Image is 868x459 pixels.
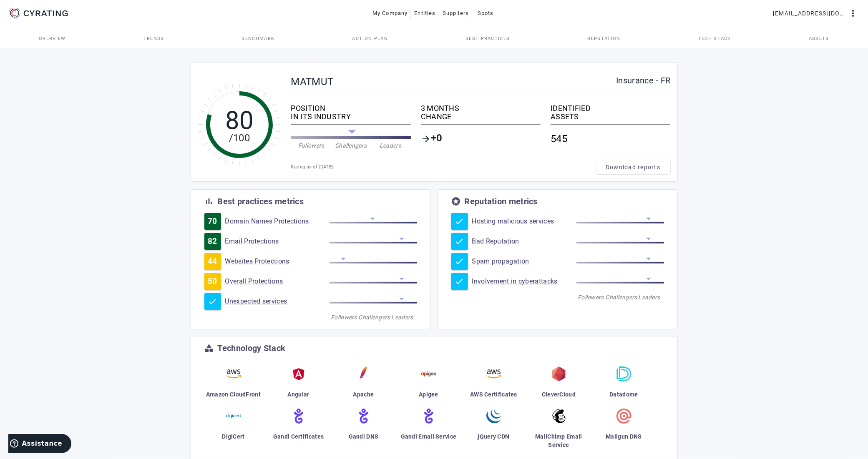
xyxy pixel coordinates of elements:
[551,113,670,121] div: ASSETS
[770,6,861,21] button: [EMAIL_ADDRESS][DOMAIN_NAME]
[635,293,664,301] div: Leaders
[773,7,848,20] span: [EMAIL_ADDRESS][DOMAIN_NAME]
[269,405,328,456] a: Gandi Certificates
[472,277,576,286] a: Involvement in cyberattacks
[472,6,499,21] button: Spots
[465,363,523,405] a: AWS Certificates
[24,10,68,16] g: CYRATING
[439,6,472,21] button: Suppliers
[455,216,465,226] mat-icon: check
[371,141,410,150] div: Leaders
[421,104,541,113] div: 3 MONTHS
[269,363,328,405] a: Angular
[206,391,261,398] span: Amazon CloudFront
[443,7,469,20] span: Suppliers
[606,433,642,440] span: Mailgun DNS
[273,433,324,440] span: Gandi Certificates
[204,363,263,405] a: Amazon CloudFront
[470,391,517,398] span: AWS Certificates
[359,313,388,321] div: Challengers
[225,217,330,226] a: Domain Names Protections
[353,391,374,398] span: Apache
[218,344,286,352] div: Technology Stack
[421,113,541,121] div: CHANGE
[225,297,330,306] a: Unexpected services
[8,434,71,455] iframe: Ouvre un widget dans lequel vous pouvez trouver plus d’informations
[242,36,275,41] span: Benchmark
[606,163,660,171] span: Download reports
[455,236,465,246] mat-icon: check
[472,237,576,246] a: Bad Reputation
[291,104,411,113] div: POSITION
[455,256,465,266] mat-icon: check
[335,363,393,405] a: Apache
[588,36,621,41] span: Reputation
[465,405,523,456] a: jQuery CDN
[335,405,393,456] a: Gandi DNS
[225,237,330,246] a: Email Protections
[595,363,653,405] a: Datadome
[225,105,254,135] tspan: 80
[349,433,379,440] span: Gandi DNS
[331,141,371,150] div: Challengers
[229,132,249,144] tspan: /100
[369,6,411,21] button: My Company
[208,277,217,286] span: 50
[465,36,510,41] span: Best practices
[596,160,671,175] button: Download reports
[414,7,435,20] span: Entities
[388,313,417,321] div: Leaders
[478,7,494,20] span: Spots
[421,134,431,144] mat-icon: arrow_forward
[208,257,217,266] span: 44
[218,197,304,206] div: Best practices metrics
[204,343,214,353] mat-icon: category
[465,197,538,206] div: Reputation metrics
[39,36,66,41] span: Overview
[204,405,263,456] a: DigiCert
[411,6,439,21] button: Entities
[401,433,457,440] span: Gandi Email Service
[372,7,408,20] span: My Company
[535,433,582,448] span: MailChimp Email Service
[431,134,443,144] span: +0
[208,217,217,226] span: 70
[225,257,330,266] a: Websites Protections
[291,76,616,87] div: MATMUT
[530,363,588,405] a: CleverCloud
[208,237,217,246] span: 82
[451,196,461,206] mat-icon: stars
[330,313,359,321] div: Followers
[291,163,596,171] div: Rating as of [DATE]
[225,277,330,286] a: Overall Protections
[606,293,635,301] div: Challengers
[352,36,388,41] span: Action Plan
[143,36,164,41] span: Trends
[455,276,465,286] mat-icon: check
[478,433,510,440] span: jQuery CDN
[616,76,670,85] div: Insurance - FR
[204,196,214,206] mat-icon: bar_chart
[292,141,331,150] div: Followers
[419,391,438,398] span: Apigee
[287,391,309,398] span: Angular
[472,257,576,266] a: Spam propagation
[848,8,858,18] mat-icon: more_vert
[809,36,829,41] span: Assets
[542,391,576,398] span: CleverCloud
[400,405,458,456] a: Gandi Email Service
[551,128,670,150] div: 545
[551,104,670,113] div: IDENTIFIED
[609,391,638,398] span: Datadome
[400,363,458,405] a: Apigee
[291,113,411,121] div: IN ITS INDUSTRY
[222,433,244,440] span: DigiCert
[576,293,606,301] div: Followers
[472,217,576,226] a: Hosting malicious services
[208,296,218,306] mat-icon: check
[595,405,653,456] a: Mailgun DNS
[530,405,588,456] a: MailChimp Email Service
[698,36,731,41] span: Tech Stack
